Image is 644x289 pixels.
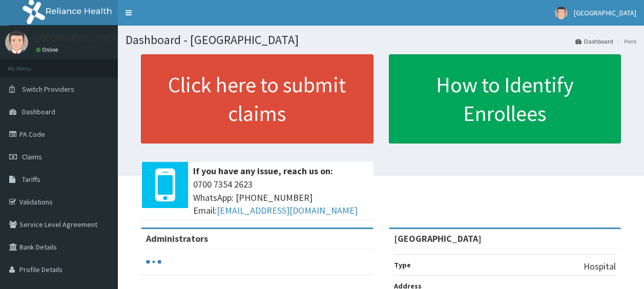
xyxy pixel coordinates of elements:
[575,37,613,46] a: Dashboard
[5,31,28,54] img: User Image
[126,33,636,47] h1: Dashboard - [GEOGRAPHIC_DATA]
[193,178,368,217] span: 0700 7354 2623 WhatsApp: [PHONE_NUMBER] Email:
[22,175,40,184] span: Tariffs
[141,54,373,143] a: Click here to submit claims
[389,54,621,143] a: How to Identify Enrollees
[22,85,74,94] span: Switch Providers
[584,260,616,273] p: Hospital
[146,233,208,244] b: Administrators
[22,152,42,161] span: Claims
[36,46,60,53] a: Online
[574,8,636,17] span: [GEOGRAPHIC_DATA]
[394,233,482,244] strong: [GEOGRAPHIC_DATA]
[394,260,411,270] b: Type
[146,254,161,270] svg: audio-loading
[22,107,55,116] span: Dashboard
[36,33,120,43] p: [GEOGRAPHIC_DATA]
[555,7,568,19] img: User Image
[193,165,333,177] b: If you have any issue, reach us on:
[217,204,358,216] a: [EMAIL_ADDRESS][DOMAIN_NAME]
[614,37,636,46] li: Here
